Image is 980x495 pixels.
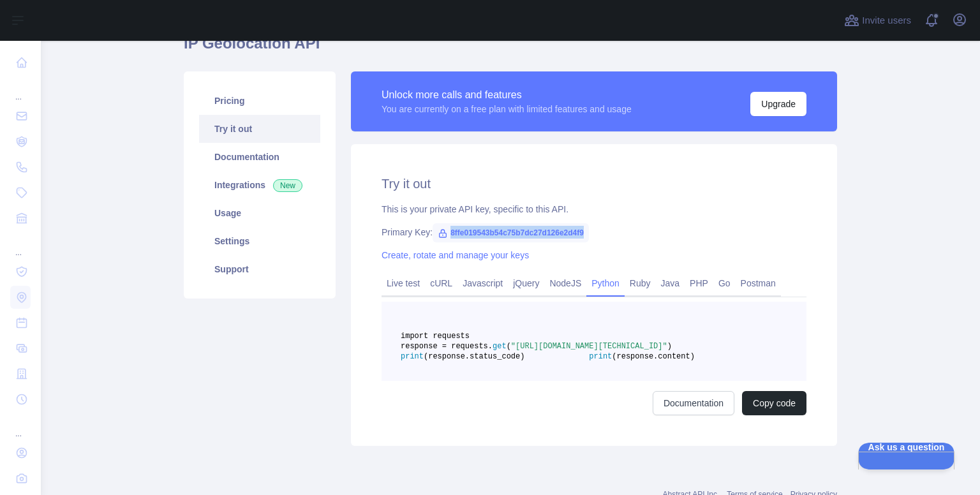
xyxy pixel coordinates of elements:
div: ... [10,413,31,439]
a: Live test [382,273,425,293]
a: jQuery [508,273,544,293]
a: Go [713,273,736,293]
div: Primary Key: [382,226,806,239]
span: print [589,352,612,361]
a: Try it out [199,115,320,143]
a: Integrations New [199,171,320,199]
a: Ruby [625,273,656,293]
span: New [273,179,302,192]
button: Copy code [742,391,806,415]
div: This is your private API key, specific to this API. [382,203,806,216]
span: Invite users [862,13,911,28]
iframe: Help Scout Beacon - Open [858,443,954,469]
a: Postman [736,273,781,293]
div: You are currently on a free plan with limited features and usage [382,103,632,115]
div: Unlock more calls and features [382,87,632,103]
a: Create, rotate and manage your keys [382,250,529,260]
a: Usage [199,199,320,227]
span: response = requests. [401,342,493,351]
a: Documentation [199,143,320,171]
a: Documentation [653,391,734,415]
span: ( [507,342,511,351]
a: Pricing [199,87,320,115]
a: PHP [685,273,713,293]
a: Python [586,273,625,293]
span: ) [667,342,672,351]
span: print [401,352,424,361]
span: import requests [401,332,470,341]
button: Upgrade [750,92,806,116]
span: "[URL][DOMAIN_NAME][TECHNICAL_ID]" [511,342,667,351]
div: ... [10,232,31,258]
span: (response.content) [612,352,695,361]
a: NodeJS [544,273,586,293]
a: Support [199,255,320,283]
a: Settings [199,227,320,255]
span: get [493,342,507,351]
h1: IP Geolocation API [184,33,837,64]
div: ... [10,77,31,102]
span: (response.status_code) [424,352,524,361]
button: Invite users [842,10,914,31]
a: cURL [425,273,457,293]
h2: Try it out [382,175,806,193]
a: Java [656,273,685,293]
a: Javascript [457,273,508,293]
span: 8ffe019543b54c75b7dc27d126e2d4f9 [433,223,589,242]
